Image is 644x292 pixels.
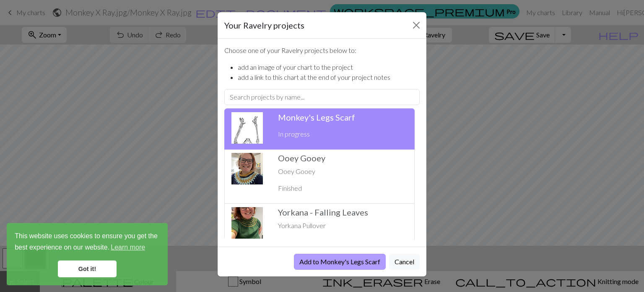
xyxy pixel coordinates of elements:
p: In progress [278,129,408,139]
p: Finished [278,237,408,247]
button: Close [410,18,423,32]
img: Project thumbnail [231,207,263,239]
h5: Your Ravelry projects [224,19,304,32]
div: cookieconsent [7,223,168,285]
a: learn more about cookies [109,241,146,254]
h5: Yorkana - Falling Leaves ️ [278,207,408,217]
p: Yorkana Pullover [278,221,408,231]
li: add an image of your chart to the project [238,62,420,72]
button: Add to Monkey's Legs Scarf [294,254,386,270]
p: Choose one of your Ravelry projects below to: [224,45,420,55]
li: add a link to this chart at the end of your project notes [238,72,420,82]
img: Project thumbnail [231,153,263,184]
input: Search projects by name... [224,89,420,105]
span: This website uses cookies to ensure you get the best experience on our website. [15,231,160,254]
p: Finished [278,183,408,193]
img: Project thumbnail [231,112,263,144]
p: Ooey Gooey [278,166,408,176]
button: Cancel [389,254,420,270]
h5: Monkey's Legs Scarf ️ [278,112,408,122]
h5: Ooey Gooey ️ [278,153,408,163]
a: dismiss cookie message [58,260,117,277]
